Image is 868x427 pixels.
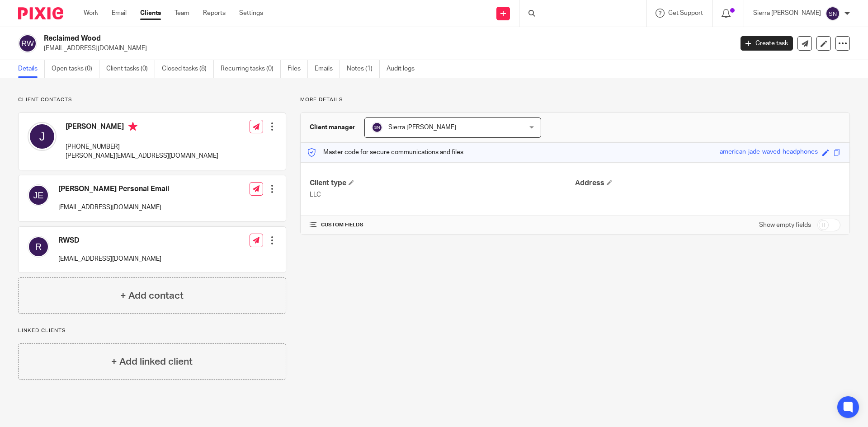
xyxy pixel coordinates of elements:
[310,178,575,188] h4: Client type
[18,60,45,78] a: Details
[741,36,793,51] a: Create task
[221,60,281,78] a: Recurring tasks (0)
[84,9,98,18] a: Work
[720,147,818,158] div: american-jade-waved-headphones
[826,6,840,21] img: svg%3E
[310,123,355,132] h3: Client manager
[388,124,456,131] span: Sierra [PERSON_NAME]
[28,122,57,151] img: svg%3E
[310,190,575,199] p: LLC
[66,151,218,160] p: [PERSON_NAME][EMAIL_ADDRESS][DOMAIN_NAME]
[120,289,184,303] h4: + Add contact
[58,254,161,263] p: [EMAIL_ADDRESS][DOMAIN_NAME]
[759,221,811,230] label: Show empty fields
[310,221,575,229] h4: CUSTOM FIELDS
[111,355,193,369] h4: + Add linked client
[44,34,590,43] h2: Reclaimed Wood
[106,60,155,78] a: Client tasks (0)
[175,9,189,18] a: Team
[58,184,169,194] h4: [PERSON_NAME] Personal Email
[162,60,214,78] a: Closed tasks (8)
[668,10,703,16] span: Get Support
[387,60,421,78] a: Audit logs
[66,122,218,133] h4: [PERSON_NAME]
[58,203,169,212] p: [EMAIL_ADDRESS][DOMAIN_NAME]
[128,122,137,131] i: Primary
[753,9,821,18] p: Sierra [PERSON_NAME]
[18,7,63,19] img: Pixie
[203,9,226,18] a: Reports
[66,142,218,151] p: [PHONE_NUMBER]
[575,178,840,188] h4: Address
[239,9,263,18] a: Settings
[288,60,308,78] a: Files
[28,184,49,206] img: svg%3E
[18,34,37,53] img: svg%3E
[28,236,49,258] img: svg%3E
[112,9,127,18] a: Email
[372,122,382,133] img: svg%3E
[140,9,161,18] a: Clients
[347,60,380,78] a: Notes (1)
[315,60,340,78] a: Emails
[52,60,99,78] a: Open tasks (0)
[18,96,286,103] p: Client contacts
[300,96,850,103] p: More details
[18,327,286,334] p: Linked clients
[58,236,161,245] h4: RWSD
[44,44,727,53] p: [EMAIL_ADDRESS][DOMAIN_NAME]
[307,148,463,157] p: Master code for secure communications and files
